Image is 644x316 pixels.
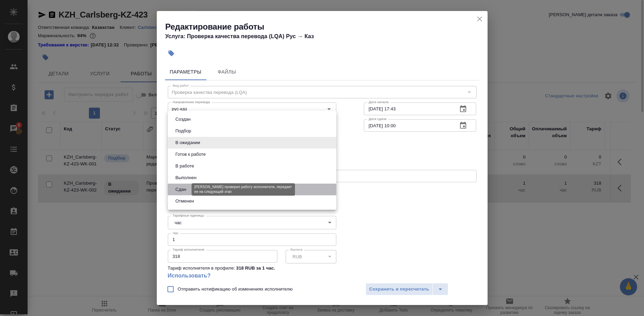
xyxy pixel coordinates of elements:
button: Создан [173,116,193,123]
button: В работе [173,162,196,170]
button: Выполнен [173,174,198,182]
button: Сдан [173,186,188,193]
button: Подбор [173,127,193,135]
button: Готов к работе [173,151,208,158]
button: В ожидании [173,139,202,146]
button: Отменен [173,197,196,205]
